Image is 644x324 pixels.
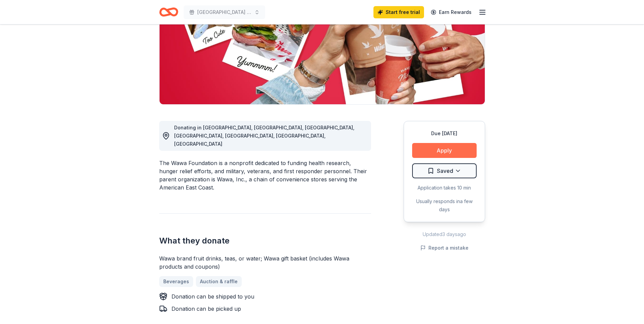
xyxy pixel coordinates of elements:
[412,129,477,138] div: Due [DATE]
[171,292,254,301] div: Donation can be shipped to you
[412,163,477,178] button: Saved
[171,305,241,313] div: Donation can be picked up
[412,143,477,158] button: Apply
[184,5,265,19] button: [GEOGRAPHIC_DATA] Silent Auction
[159,276,193,287] a: Beverages
[159,4,178,20] a: Home
[197,8,252,16] span: [GEOGRAPHIC_DATA] Silent Auction
[404,230,485,238] div: Updated 3 days ago
[420,244,468,252] button: Report a mistake
[174,125,354,147] span: Donating in [GEOGRAPHIC_DATA], [GEOGRAPHIC_DATA], [GEOGRAPHIC_DATA], [GEOGRAPHIC_DATA], [GEOGRAPH...
[159,159,371,192] div: The Wawa Foundation is a nonprofit dedicated to funding health research, hunger relief efforts, a...
[427,6,476,18] a: Earn Rewards
[373,6,424,18] a: Start free trial
[437,166,453,175] span: Saved
[159,235,371,246] h2: What they donate
[196,276,242,287] a: Auction & raffle
[159,254,371,271] div: Wawa brand fruit drinks, teas, or water; Wawa gift basket (includes Wawa products and coupons)
[412,197,477,214] div: Usually responds in a few days
[412,184,477,192] div: Application takes 10 min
